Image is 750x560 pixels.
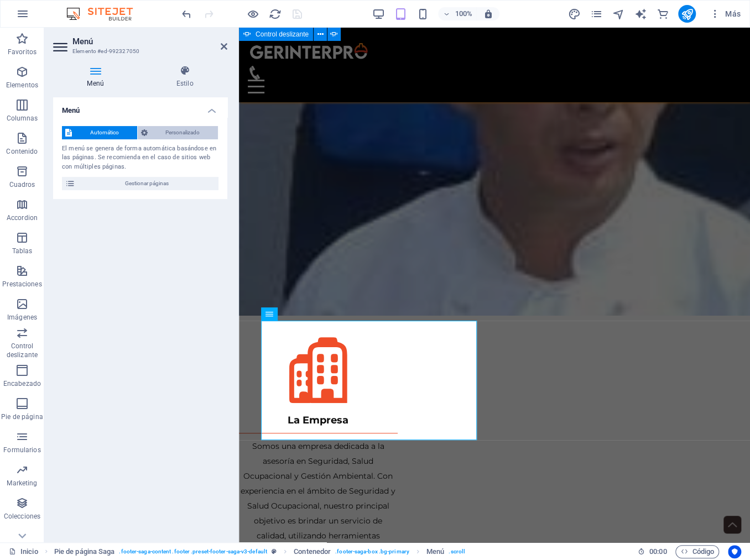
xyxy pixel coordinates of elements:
[335,545,409,558] span: . footer-saga-box .bg-primary
[455,7,472,20] h6: 100%
[7,313,37,322] p: Imágenes
[590,8,603,20] i: Páginas (Ctrl+Alt+S)
[6,81,38,90] p: Elementos
[8,48,37,56] p: Favoritos
[4,512,40,521] p: Colecciones
[612,7,625,20] button: navigator
[119,545,267,558] span: . footer-saga-content .footer .preset-footer-saga-v3-default
[2,280,41,289] p: Prestaciones
[54,545,465,558] nav: breadcrumb
[62,126,137,139] button: Automático
[678,5,696,23] button: publish
[680,545,714,558] span: Código
[449,545,465,558] span: . scroll
[294,545,331,558] span: Haz clic para seleccionar y doble clic para editar
[657,8,669,20] i: Comercio
[3,446,40,454] p: Formularios
[709,8,741,19] span: Más
[728,545,741,558] button: Usercentrics
[272,548,277,554] i: Este elemento es un preajuste personalizable
[649,545,666,558] span: 00 00
[567,7,581,20] button: design
[151,126,215,139] span: Personalizado
[9,180,35,189] p: Cuadros
[681,8,694,20] i: Publicar
[7,213,38,222] p: Accordion
[138,126,218,139] button: Personalizado
[568,8,581,20] i: Diseño (Ctrl+Alt+Y)
[3,379,41,388] p: Encabezado
[142,65,227,88] h4: Estilo
[62,177,218,190] button: Gestionar páginas
[72,46,205,56] h3: Elemento #ed-992327050
[634,7,647,20] button: text_generator
[79,177,215,190] span: Gestionar páginas
[705,5,745,23] button: Más
[657,547,659,556] span: :
[483,9,493,19] i: Al redimensionar, ajustar el nivel de zoom automáticamente para ajustarse al dispositivo elegido.
[1,412,43,421] p: Pie de página
[426,545,444,558] span: Haz clic para seleccionar y doble clic para editar
[180,7,193,20] button: undo
[638,545,667,558] h6: Tiempo de la sesión
[7,479,37,488] p: Marketing
[6,147,38,156] p: Contenido
[656,7,669,20] button: commerce
[54,545,115,558] span: Haz clic para seleccionar y doble clic para editar
[72,36,227,46] h2: Menú
[634,8,647,20] i: AI Writer
[75,126,134,139] span: Automático
[675,545,719,558] button: Código
[53,97,227,117] h4: Menú
[53,65,142,88] h4: Menú
[9,545,38,558] a: Haz clic para cancelar la selección y doble clic para abrir páginas
[612,8,625,20] i: Navegador
[62,144,218,172] div: El menú se genera de forma automática basándose en las páginas. Se recomienda en el caso de sitio...
[256,31,309,38] span: Control deslizante
[12,247,33,255] p: Tablas
[7,114,38,123] p: Columnas
[268,7,282,20] button: reload
[590,7,603,20] button: pages
[438,7,477,20] button: 100%
[180,8,193,20] i: Deshacer: Editar cabecera (Ctrl+Z)
[64,7,147,20] img: Editor Logo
